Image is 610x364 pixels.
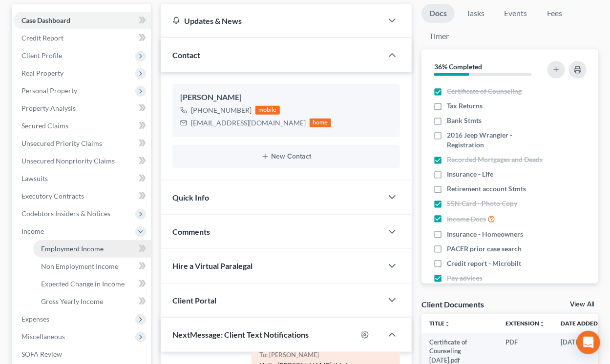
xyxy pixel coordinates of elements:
[539,4,570,23] a: Fees
[496,4,535,23] a: Events
[21,157,115,165] span: Unsecured Nonpriority Claims
[421,299,484,309] div: Client Documents
[21,209,110,218] span: Codebtors Insiders & Notices
[14,170,151,187] a: Lawsuits
[41,244,104,253] span: Employment Income
[21,51,62,60] span: Client Profile
[180,153,392,161] button: New Contact
[539,321,545,327] i: unfold_more
[191,105,252,115] div: [PHONE_NUMBER]
[255,106,280,115] div: mobile
[577,331,600,354] div: Open Intercom Messenger
[447,273,482,283] span: Pay advices
[21,315,49,323] span: Expenses
[172,227,210,236] span: Comments
[447,214,486,224] span: Income Docs
[33,293,151,310] a: Gross Yearly Income
[310,119,331,127] div: home
[21,34,63,42] span: Credit Report
[172,296,216,305] span: Client Portal
[447,259,521,268] span: Credit report - Microbilt
[447,101,483,111] span: Tax Returns
[180,92,392,103] div: [PERSON_NAME]
[259,349,392,361] div: To: [PERSON_NAME]
[14,29,151,47] a: Credit Report
[172,50,200,60] span: Contact
[21,104,76,112] span: Property Analysis
[447,155,543,164] span: Recorded Mortgages and Deeds
[561,320,605,327] a: Date Added expand_more
[505,320,545,327] a: Extensionunfold_more
[14,187,151,205] a: Executory Contracts
[191,118,306,128] div: [EMAIL_ADDRESS][DOMAIN_NAME]
[41,297,103,305] span: Gross Yearly Income
[33,258,151,275] a: Non Employment Income
[33,240,151,258] a: Employment Income
[444,321,450,327] i: unfold_more
[14,117,151,135] a: Secured Claims
[570,301,594,308] a: View All
[21,227,44,235] span: Income
[14,152,151,170] a: Unsecured Nonpriority Claims
[447,86,522,96] span: Certificate of Counseling
[21,69,63,77] span: Real Property
[447,169,493,179] span: Insurance - Life
[429,320,450,327] a: Titleunfold_more
[172,193,209,202] span: Quick Info
[21,121,68,130] span: Secured Claims
[447,130,546,150] span: 2016 Jeep Wrangler - Registration
[447,199,517,208] span: SSN Card - Photo Copy
[447,116,482,125] span: Bank Stmts
[172,16,371,26] div: Updates & News
[14,135,151,152] a: Unsecured Priority Claims
[421,27,457,46] a: Timer
[172,330,309,339] span: NextMessage: Client Text Notifications
[33,275,151,293] a: Expected Change in Income
[14,100,151,117] a: Property Analysis
[21,86,77,95] span: Personal Property
[447,244,522,254] span: PACER prior case search
[434,62,482,71] strong: 36% Completed
[447,229,523,239] span: Insurance - Homeowners
[21,332,65,341] span: Miscellaneous
[41,280,125,288] span: Expected Change in Income
[21,192,84,200] span: Executory Contracts
[172,261,252,270] span: Hire a Virtual Paralegal
[421,4,455,23] a: Docs
[14,12,151,29] a: Case Dashboard
[14,345,151,363] a: SOFA Review
[41,262,118,270] span: Non Employment Income
[447,184,526,194] span: Retirement account Stmts
[21,16,70,24] span: Case Dashboard
[21,174,48,182] span: Lawsuits
[21,139,102,147] span: Unsecured Priority Claims
[459,4,492,23] a: Tasks
[21,350,62,358] span: SOFA Review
